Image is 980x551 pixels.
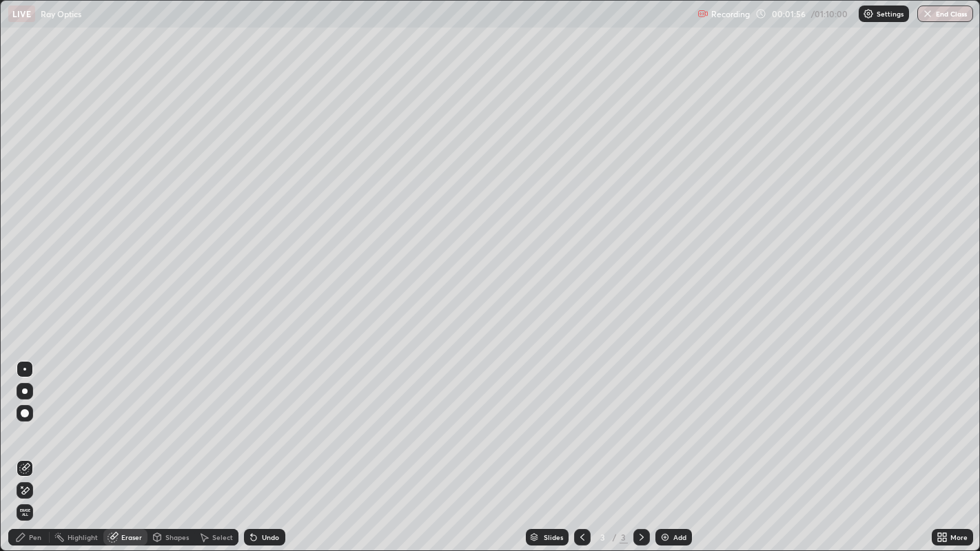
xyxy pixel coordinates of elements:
div: 3 [596,533,610,541]
div: / [613,533,617,541]
div: Slides [544,534,563,541]
div: 3 [620,531,628,543]
p: LIVE [12,8,31,19]
div: Pen [29,534,41,541]
p: Settings [877,10,904,17]
img: add-slide-button [660,532,671,543]
span: Erase all [17,508,32,517]
div: More [950,534,968,541]
div: Undo [262,534,279,541]
button: End Class [917,6,973,22]
div: Eraser [121,534,142,541]
img: class-settings-icons [863,8,874,19]
div: Add [673,534,686,541]
div: Select [212,534,233,541]
img: end-class-cross [922,8,933,19]
div: Highlight [68,534,98,541]
div: Shapes [165,534,189,541]
img: recording.375f2c34.svg [697,8,708,19]
p: Ray Optics [41,8,81,19]
p: Recording [711,9,750,19]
